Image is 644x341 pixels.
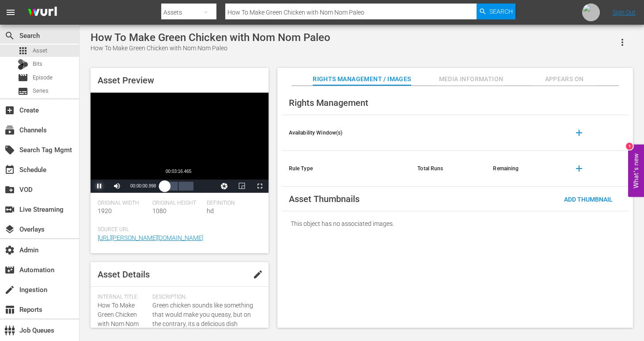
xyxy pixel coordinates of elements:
[4,224,15,235] span: Overlays
[4,304,15,315] span: Reports
[21,2,64,23] img: ans4CAIJ8jUAAAAAAAAAAAAAAAAAAAAAAAAgQb4GAAAAAAAAAAAAAAAAAAAAAAAAJMjXAAAAAAAAAAAAAAAAAAAAAAAAgAT5G...
[251,180,269,193] button: Fullscreen
[33,60,42,68] span: Bits
[108,180,126,193] button: Mute
[98,269,150,280] span: Asset Details
[4,265,15,275] span: Automation
[33,86,49,95] span: Series
[4,125,15,135] span: Channels
[289,97,368,108] span: Rights Management
[98,200,148,207] span: Original Width
[628,144,644,197] button: Open Feedback Widget
[574,127,584,138] span: add
[486,151,561,187] th: Remaining
[98,226,257,233] span: Source Url
[152,294,257,301] span: Description:
[568,158,590,179] button: add
[98,207,112,214] span: 1920
[91,44,330,53] div: How To Make Green Chicken with Nom Nom Paleo
[18,72,28,83] span: Episode
[282,151,411,187] th: Rule Type
[152,207,167,214] span: 1080
[165,182,193,191] div: Progress Bar
[313,74,411,85] span: Rights Management / Images
[4,105,15,116] span: Create
[282,211,629,236] div: This object has no associated images.
[98,302,139,337] span: How To Make Green Chicken with Nom Nom Paleo
[18,86,28,97] span: Series
[438,74,504,85] span: Media Information
[91,180,108,193] button: Pause
[282,115,411,151] th: Availability Window(s)
[489,4,513,19] span: Search
[216,180,233,193] button: Jump To Time
[531,74,598,85] span: Appears On
[557,191,620,207] button: Add Thumbnail
[568,122,590,143] button: add
[253,269,263,280] span: edit
[410,151,486,187] th: Total Runs
[247,264,269,285] button: edit
[233,180,251,193] button: Picture-in-Picture
[4,285,15,295] span: Ingestion
[207,200,257,207] span: Definition
[91,93,269,193] div: Video Player
[4,30,15,41] span: Search
[626,142,633,150] div: 1
[152,200,203,207] span: Original Height
[4,245,15,255] span: Admin
[98,75,154,86] span: Asset Preview
[574,163,584,174] span: add
[98,294,148,301] span: Internal Title:
[4,184,15,195] span: VOD
[91,31,330,44] div: How To Make Green Chicken with Nom Nom Paleo
[557,196,620,203] span: Add Thumbnail
[4,145,15,155] span: Search Tag Mgmt
[33,73,53,82] span: Episode
[4,165,15,175] span: Schedule
[33,46,47,55] span: Asset
[207,207,214,214] span: hd
[613,9,636,16] a: Sign Out
[289,194,360,204] span: Asset Thumbnails
[582,4,600,21] img: photo.jpg
[18,45,28,56] span: Asset
[18,59,28,70] div: Bits
[477,4,515,19] button: Search
[130,184,156,188] span: 00:00:00.998
[4,204,15,215] span: Live Streaming
[5,7,16,18] span: menu
[4,325,15,336] span: Job Queues
[98,234,203,241] a: [URL][PERSON_NAME][DOMAIN_NAME]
